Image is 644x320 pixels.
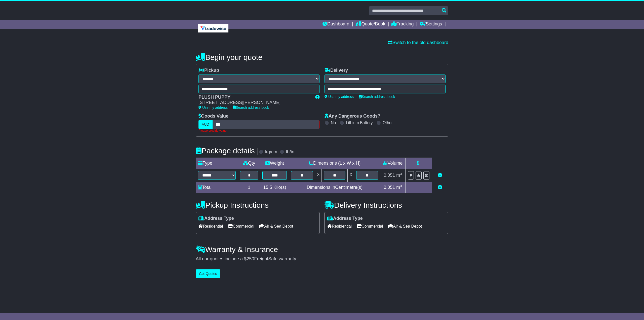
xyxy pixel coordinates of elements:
[260,158,289,169] td: Weight
[420,20,442,29] a: Settings
[198,216,234,221] label: Address Type
[228,222,254,230] span: Commercial
[396,185,402,190] span: m
[325,114,380,119] label: Any Dangerous Goods?
[198,95,310,100] div: PLUSH PUPPY
[331,120,336,125] label: No
[196,182,238,193] td: Total
[198,120,213,129] label: AUD
[315,169,321,182] td: x
[327,222,352,230] span: Residential
[400,184,402,188] sup: 3
[289,182,380,193] td: Dimensions in Centimetre(s)
[198,105,228,110] a: Use my address
[355,20,385,29] a: Quote/Book
[438,185,442,190] a: Add new item
[357,222,383,230] span: Commercial
[233,105,269,110] a: Search address book
[286,149,294,155] label: lb/in
[359,95,395,99] a: Search address book
[196,158,238,169] td: Type
[260,182,289,193] td: Kilo(s)
[198,222,223,230] span: Residential
[388,40,448,45] a: Switch to the old dashboard
[238,158,260,169] td: Qty
[198,114,228,119] label: Goods Value
[238,182,260,193] td: 1
[383,120,393,125] label: Other
[348,169,354,182] td: x
[196,245,448,254] h4: Warranty & Insurance
[198,100,310,105] div: [STREET_ADDRESS][PERSON_NAME]
[247,256,254,261] span: 250
[259,222,293,230] span: Air & Sea Depot
[325,201,448,209] h4: Delivery Instructions
[289,158,380,169] td: Dimensions (L x W x H)
[196,201,319,209] h4: Pickup Instructions
[323,20,349,29] a: Dashboard
[346,120,373,125] label: Lithium Battery
[384,185,395,190] span: 0.051
[384,173,395,178] span: 0.051
[196,269,220,278] button: Get Quotes
[388,222,422,230] span: Air & Sea Depot
[196,256,448,262] div: All our quotes include a $ FreightSafe warranty.
[198,68,219,73] label: Pickup
[196,147,259,155] h4: Package details |
[438,173,442,178] a: Remove this item
[325,68,348,73] label: Delivery
[265,149,277,155] label: kg/cm
[400,172,402,176] sup: 3
[325,95,354,99] a: Use my address
[198,129,319,132] div: Please provide value
[396,173,402,178] span: m
[380,158,405,169] td: Volume
[263,185,272,190] span: 15.5
[327,216,363,221] label: Address Type
[196,53,448,61] h4: Begin your quote
[391,20,414,29] a: Tracking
